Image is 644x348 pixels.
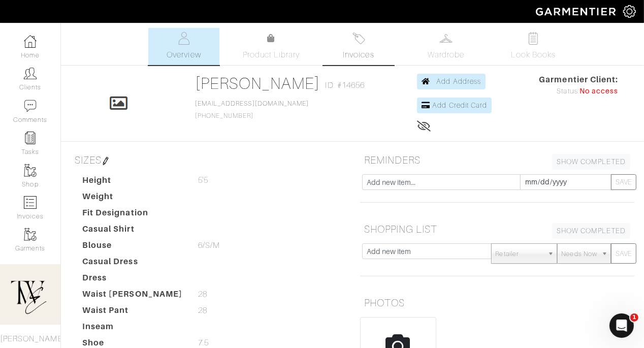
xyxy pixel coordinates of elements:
[440,32,453,45] img: wardrobe-487a4870c1b7c33e795ec22d11cfc2ed9d08956e64fb3008fe2437562e282088.svg
[623,5,636,18] img: gear-icon-white-bd11855cb880d31180b6d7d6211b90ccbf57a29d726f0c71d8c61bd08dd39cc2.png
[75,272,190,288] dt: Dress
[236,33,307,61] a: Product Library
[611,243,636,264] button: SAVE
[343,49,374,61] span: Invoices
[75,256,190,272] dt: Casual Dress
[195,100,309,107] a: [EMAIL_ADDRESS][DOMAIN_NAME]
[323,28,394,65] a: Invoices
[436,77,481,85] span: Add Address
[148,28,219,65] a: Overview
[539,86,618,97] div: Status:
[611,174,636,190] button: SAVE
[496,244,543,264] span: Retailer
[552,154,630,170] a: SHOW COMPLETED
[75,207,190,223] dt: Fit Designation
[24,132,37,144] img: reminder-icon-8004d30b9f0a5d33ae49ab947aed9ed385cf756f9e5892f1edd6e32f2345188e.png
[432,101,487,109] span: Add Credit Card
[198,174,208,186] span: 5'5
[417,98,492,113] a: Add Credit Card
[71,150,345,170] h5: SIZES
[552,223,630,239] a: SHOW COMPLETED
[352,32,365,45] img: orders-27d20c2124de7fd6de4e0e44c1d41de31381a507db9b33961299e4e07d508b8c.svg
[178,32,190,45] img: basicinfo-40fd8af6dae0f16599ec9e87c0ef1c0a1fdea2edbe929e3d69a839185d80c458.svg
[75,304,190,321] dt: Waist Pant
[527,32,540,45] img: todo-9ac3debb85659649dc8f770b8b6100bb5dab4b48dedcbae339e5042a72dfd3cc.svg
[24,228,37,241] img: garments-icon-b7da505a4dc4fd61783c78ac3ca0ef83fa9d6f193b1c9dc38574b1d14d53ca28.png
[75,174,190,191] dt: Height
[531,3,623,20] img: garmentier-logo-header-white-b43fb05a5012e4ada735d5af1a66efaba907eab6374d6393d1fbf88cb4ef424d.png
[428,49,464,61] span: Wardrobe
[417,74,486,89] a: Add Address
[579,86,618,97] span: No access
[198,239,220,251] span: 6/S/M
[360,219,634,239] h5: SHOPPING LIST
[75,321,190,337] dt: Inseam
[75,288,190,304] dt: Waist [PERSON_NAME]
[609,313,634,338] iframe: Intercom live chat
[75,239,190,256] dt: Blouse
[498,28,569,65] a: Look Books
[326,79,365,91] span: ID: #14656
[75,191,190,207] dt: Weight
[75,223,190,239] dt: Casual Shirt
[167,49,201,61] span: Overview
[198,288,207,300] span: 28
[24,164,37,177] img: garments-icon-b7da505a4dc4fd61783c78ac3ca0ef83fa9d6f193b1c9dc38574b1d14d53ca28.png
[362,243,492,259] input: Add new item
[362,174,521,190] input: Add new item...
[360,293,634,313] h5: PHOTOS
[360,150,634,170] h5: REMINDERS
[539,74,618,86] span: Garmentier Client:
[198,304,207,317] span: 28
[24,67,37,80] img: clients-icon-6bae9207a08558b7cb47a8932f037763ab4055f8c8b6bfacd5dc20c3e0201464.png
[24,196,37,209] img: orders-icon-0abe47150d42831381b5fb84f609e132dff9fe21cb692f30cb5eec754e2cba89.png
[24,35,37,48] img: dashboard-icon-dbcd8f5a0b271acd01030246c82b418ddd0df26cd7fceb0bd07c9910d44c42f6.png
[410,28,481,65] a: Wardrobe
[562,244,597,264] span: Needs Now
[630,313,638,322] span: 1
[195,100,309,119] span: [PHONE_NUMBER]
[102,157,110,165] img: pen-cf24a1663064a2ec1b9c1bd2387e9de7a2fa800b781884d57f21acf72779bad2.png
[511,49,556,61] span: Look Books
[24,100,37,112] img: comment-icon-a0a6a9ef722e966f86d9cbdc48e553b5cf19dbc54f86b18d962a5391bc8f6eb6.png
[243,49,300,61] span: Product Library
[195,74,320,92] a: [PERSON_NAME]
